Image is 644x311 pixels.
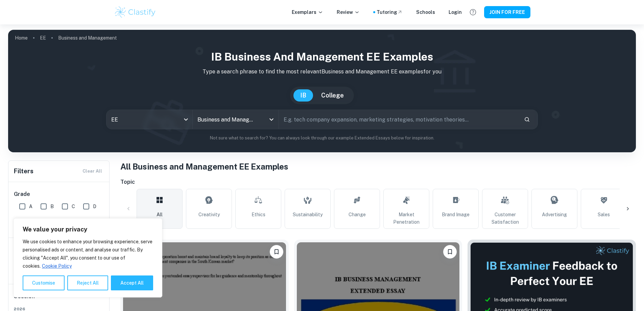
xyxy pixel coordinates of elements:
[120,160,636,173] h1: All Business and Management EE Examples
[23,225,153,234] p: We value your privacy
[349,211,366,218] span: Change
[42,263,72,269] a: Cookie Policy
[293,89,313,102] button: IB
[416,8,435,16] a: Schools
[23,275,65,290] button: Customise
[14,166,33,176] h6: Filters
[598,211,610,218] span: Sales
[15,33,28,43] a: Home
[14,292,104,306] h6: Session
[23,238,153,270] p: We use cookies to enhance your browsing experience, serve personalised ads or content, and analys...
[58,34,117,42] p: Business and Management
[377,8,403,16] a: Tutoring
[314,89,351,102] button: College
[292,8,323,16] p: Exemplars
[157,211,163,218] span: All
[386,211,426,226] span: Market Penetration
[337,8,360,16] p: Review
[293,211,323,218] span: Sustainability
[198,211,220,218] span: Creativity
[443,245,457,259] button: Please log in to bookmark exemplars
[252,211,265,218] span: Ethics
[14,190,104,198] h6: Grade
[8,30,636,152] img: profile cover
[120,178,636,186] h6: Topic
[50,203,54,210] span: B
[442,211,470,218] span: Brand Image
[467,6,479,18] button: Help and Feedback
[542,211,567,218] span: Advertising
[449,8,462,16] a: Login
[484,6,530,18] button: JOIN FOR FREE
[279,110,519,129] input: E.g. tech company expansion, marketing strategies, motivation theories...
[111,275,153,290] button: Accept All
[93,203,96,210] span: D
[114,5,157,19] img: Clastify logo
[106,110,192,129] div: EE
[14,218,162,297] div: We value your privacy
[14,49,630,65] h1: IB Business and Management EE examples
[270,245,283,259] button: Please log in to bookmark exemplars
[14,135,630,141] p: Not sure what to search for? You can always look through our example Extended Essays below for in...
[72,203,75,210] span: C
[67,275,108,290] button: Reject All
[29,203,32,210] span: A
[485,211,525,226] span: Customer Satisfaction
[14,68,630,76] p: Type a search phrase to find the most relevant Business and Management EE examples for you
[40,33,46,43] a: EE
[267,115,276,124] button: Open
[521,114,533,125] button: Search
